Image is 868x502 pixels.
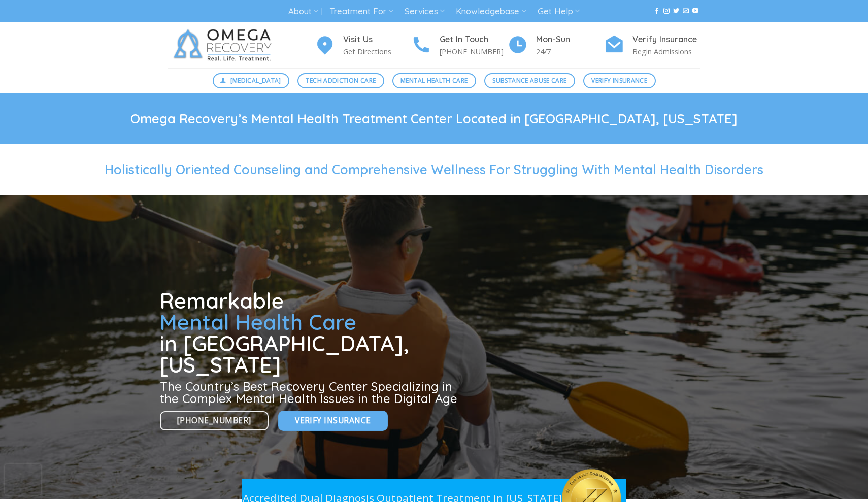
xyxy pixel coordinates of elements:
h4: Get In Touch [440,33,508,46]
a: Verify Insurance [278,411,387,430]
a: Substance Abuse Care [484,73,575,88]
a: Treatment For [329,2,393,21]
p: Get Directions [343,46,411,57]
span: [MEDICAL_DATA] [230,76,281,85]
a: Send us an email [683,8,689,15]
h1: Remarkable in [GEOGRAPHIC_DATA], [US_STATE] [160,290,461,376]
span: Verify Insurance [591,76,647,85]
a: [PHONE_NUMBER] [160,411,269,431]
a: Get In Touch [PHONE_NUMBER] [411,33,508,58]
a: Services [405,2,445,21]
span: Mental Health Care [400,76,468,85]
a: Follow on YouTube [692,8,698,15]
a: About [288,2,318,21]
a: Follow on Instagram [663,8,670,15]
a: Mental Health Care [392,73,476,88]
a: Follow on Facebook [654,8,660,15]
a: Follow on Twitter [673,8,679,15]
a: Tech Addiction Care [297,73,384,88]
h3: The Country’s Best Recovery Center Specializing in the Complex Mental Health Issues in the Digita... [160,380,461,405]
img: Omega Recovery [168,22,282,68]
span: [PHONE_NUMBER] [177,414,251,427]
span: Mental Health Care [160,309,356,336]
h4: Visit Us [343,33,411,46]
a: [MEDICAL_DATA] [213,73,290,88]
span: Holistically Oriented Counseling and Comprehensive Wellness For Struggling With Mental Health Dis... [105,161,763,177]
a: Verify Insurance [583,73,656,88]
span: Tech Addiction Care [306,76,376,85]
p: [PHONE_NUMBER] [440,46,508,57]
a: Visit Us Get Directions [315,33,411,58]
a: Knowledgebase [456,2,526,21]
h4: Mon-Sun [536,33,604,46]
p: Begin Admissions [632,46,700,57]
a: Verify Insurance Begin Admissions [604,33,700,58]
span: Verify Insurance [295,414,371,427]
a: Get Help [538,2,580,21]
p: 24/7 [536,46,604,57]
span: Substance Abuse Care [492,76,566,85]
iframe: reCAPTCHA [5,464,41,495]
h4: Verify Insurance [632,33,700,46]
